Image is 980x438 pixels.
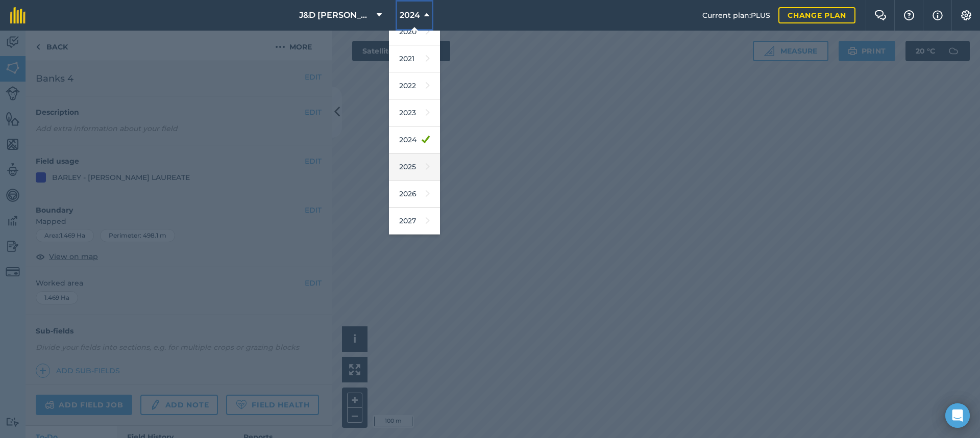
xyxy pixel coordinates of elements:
[960,10,972,20] img: A cog icon
[400,9,420,21] span: 2024
[389,208,440,235] a: 2027
[874,10,887,20] img: Two speech bubbles overlapping with the left bubble in the forefront
[389,45,440,72] a: 2021
[933,9,943,21] img: svg+xml;base64,PHN2ZyB4bWxucz0iaHR0cDovL3d3dy53My5vcmcvMjAwMC9zdmciIHdpZHRoPSIxNyIgaGVpZ2h0PSIxNy...
[10,7,26,23] img: fieldmargin Logo
[903,10,915,20] img: A question mark icon
[702,10,770,21] span: Current plan : PLUS
[945,403,970,428] div: Open Intercom Messenger
[389,99,440,126] a: 2023
[389,181,440,208] a: 2026
[389,72,440,99] a: 2022
[389,126,440,153] a: 2024
[778,7,855,23] a: Change plan
[299,9,373,21] span: J&D [PERSON_NAME] & sons
[389,153,440,181] a: 2025
[389,18,440,45] a: 2020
